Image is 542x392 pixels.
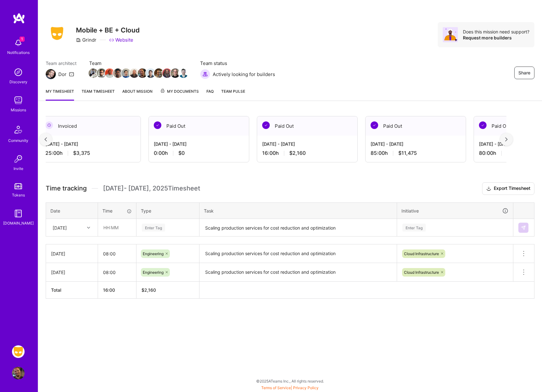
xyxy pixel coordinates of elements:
th: Date [46,202,98,219]
img: Team Member Avatar [162,68,172,78]
span: Team architect [46,60,77,67]
a: About Mission [122,88,153,101]
img: Team Member Avatar [138,68,147,78]
span: $3,375 [73,150,90,156]
img: Actively looking for builders [200,69,210,79]
button: Export Timesheet [482,182,534,195]
img: Team Member Avatar [179,68,188,78]
h3: Mobile + BE + Cloud [76,26,140,34]
div: Enter Tag [142,223,165,232]
img: Grindr: Mobile + BE + Cloud [12,345,25,358]
span: 1 [20,37,25,42]
input: HH:MM [98,245,136,262]
textarea: Scaling production services for cost reduction and optimization [200,245,396,262]
img: Team Architect [46,69,56,79]
span: Team status [200,60,275,67]
div: Initiative [401,207,509,214]
button: Share [514,67,534,79]
a: Team Member Avatar [171,68,179,79]
div: Dor [58,71,66,78]
img: Submit [521,225,526,230]
a: Terms of Service [261,385,291,390]
a: Team Member Avatar [138,68,147,79]
a: Team Member Avatar [147,68,155,79]
img: Team Member Avatar [113,68,123,78]
a: Team Member Avatar [89,68,97,79]
div: Paid Out [366,116,466,136]
th: Total [46,282,98,299]
img: teamwork [12,94,25,107]
div: [DATE] [53,224,67,231]
img: Invoiced [45,121,53,129]
div: [DATE] - [DATE] [45,141,135,147]
a: Team Member Avatar [155,68,163,79]
a: FAQ [206,88,214,101]
div: 25:00 h [45,150,135,156]
input: HH:MM [98,264,136,281]
i: icon CompanyGray [76,38,81,43]
a: Team Member Avatar [179,68,187,79]
i: icon Mail [69,72,74,77]
textarea: Scaling production services for cost reduction and optimization [200,264,396,281]
img: Team Member Avatar [170,68,180,78]
a: Website [109,37,133,43]
a: Team Member Avatar [106,68,114,79]
img: Paid Out [262,121,270,129]
a: Team Member Avatar [114,68,122,79]
div: Invite [14,165,23,172]
th: Task [199,202,397,219]
span: Team Pulse [221,89,245,94]
img: logo [13,13,25,24]
span: | [261,385,319,390]
a: Team Member Avatar [122,68,130,79]
span: Time tracking [46,184,87,192]
a: My timesheet [46,88,74,101]
a: My Documents [160,88,199,101]
a: Team Pulse [221,88,245,101]
div: Community [8,137,28,144]
a: Privacy Policy [293,385,319,390]
span: $2,160 [289,150,306,156]
div: [DATE] [51,269,93,276]
img: Community [11,122,26,137]
img: Paid Out [371,121,378,129]
a: User Avatar [10,367,26,379]
img: Paid Out [479,121,487,129]
div: Time [102,208,132,214]
div: Invoiced [40,116,141,136]
img: guide book [12,207,25,220]
div: Discovery [9,79,27,85]
span: Cloud Infrastructure [404,270,439,275]
a: Grindr: Mobile + BE + Cloud [10,345,26,358]
div: Grindr [76,37,96,43]
div: Tokens [12,192,25,198]
span: Engineering [143,270,164,275]
span: $11,475 [398,150,417,156]
img: left [44,137,47,142]
span: $0 [178,150,185,156]
div: © 2025 ATeams Inc., All rights reserved. [38,373,542,389]
span: Actively looking for builders [213,71,275,78]
img: Avatar [443,27,458,42]
img: Team Member Avatar [105,68,114,78]
span: My Documents [160,88,199,95]
img: bell [12,37,25,49]
th: Type [136,202,199,219]
div: 85:00 h [371,150,461,156]
img: Paid Out [154,121,161,129]
div: [DATE] - [DATE] [262,141,352,147]
a: Team Member Avatar [163,68,171,79]
div: Request more builders [463,35,529,41]
span: Share [518,70,530,76]
a: Team Member Avatar [97,68,106,79]
div: Does this mission need support? [463,29,529,35]
img: User Avatar [12,367,25,379]
img: tokens [14,183,22,189]
img: Team Member Avatar [154,68,164,78]
img: Team Member Avatar [89,68,98,78]
span: [DATE] - [DATE] , 2025 Timesheet [103,184,200,192]
div: 16:00 h [262,150,352,156]
img: right [505,137,508,142]
div: Notifications [7,49,30,56]
img: Team Member Avatar [146,68,155,78]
